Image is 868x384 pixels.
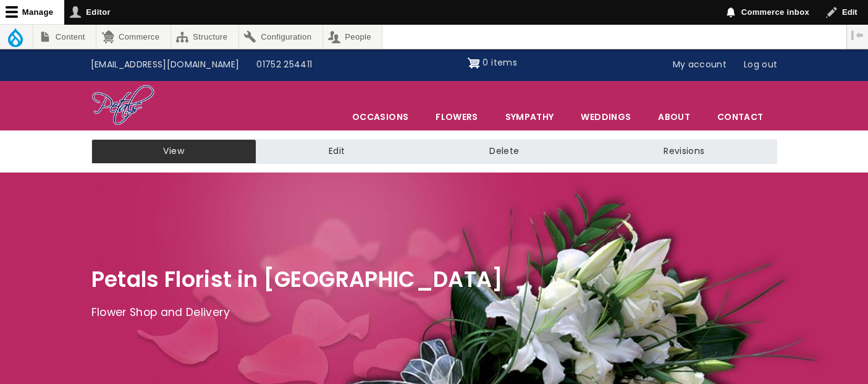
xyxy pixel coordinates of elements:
a: Flowers [423,104,491,130]
a: Sympathy [492,104,567,130]
a: People [323,25,382,49]
a: Shopping cart 0 items [468,53,517,73]
a: Revisions [591,139,777,164]
span: Weddings [568,104,644,130]
a: My account [664,53,736,77]
img: Shopping cart [468,53,480,73]
a: Content [33,25,96,49]
a: Contact [704,104,776,130]
a: Delete [417,139,591,164]
img: Home [91,84,155,127]
a: About [645,104,703,130]
p: Flower Shop and Delivery [91,304,777,322]
a: Commerce [96,25,170,49]
a: Log out [735,53,786,77]
nav: Tabs [82,139,786,164]
a: View [91,139,256,164]
span: Petals Florist in [GEOGRAPHIC_DATA] [91,264,504,294]
a: [EMAIL_ADDRESS][DOMAIN_NAME] [82,53,248,77]
span: Occasions [339,104,421,130]
a: Structure [171,25,238,49]
a: Configuration [239,25,322,49]
span: 0 items [482,56,516,69]
button: Vertical orientation [847,25,868,46]
a: 01752 254411 [248,53,321,77]
a: Edit [256,139,417,164]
